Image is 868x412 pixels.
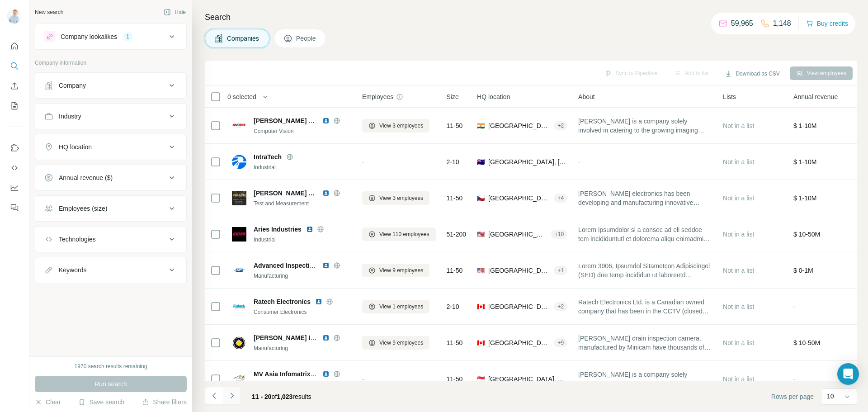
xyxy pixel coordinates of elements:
span: [PERSON_NAME] drain inspection camera, manufactured by Minicam have thousands of precision-built ... [578,334,712,352]
button: Save search [78,398,124,407]
span: [GEOGRAPHIC_DATA], Southwest [488,374,567,384]
span: Not in a list [723,267,754,274]
span: About [578,92,595,101]
span: $ 10-50M [793,231,820,238]
span: [GEOGRAPHIC_DATA], [GEOGRAPHIC_DATA] [488,157,567,166]
button: Hide [157,5,192,19]
button: View 3 employees [362,191,429,205]
span: 🇮🇳 [477,121,485,130]
div: Industrial [254,236,351,244]
img: LinkedIn logo [322,334,330,341]
div: Keywords [59,265,86,275]
span: [GEOGRAPHIC_DATA], [GEOGRAPHIC_DATA]|District of [GEOGRAPHIC_DATA] [488,194,550,203]
div: Computer Vision [254,127,351,135]
span: 🇦🇺 [477,157,485,166]
button: My lists [7,98,22,114]
button: Annual revenue ($) [35,167,186,189]
span: IntraTech [254,152,282,161]
span: View 1 employees [379,303,423,311]
div: Industrial Automation [254,380,351,388]
span: View 3 employees [379,194,423,202]
span: Not in a list [723,375,754,383]
button: Company [35,75,186,96]
span: [GEOGRAPHIC_DATA], [US_STATE] [488,230,547,239]
button: Feedback [7,199,22,216]
span: - [793,375,796,383]
button: Share filters [142,398,187,407]
button: Technologies [35,228,186,250]
span: 0 selected [227,92,256,101]
img: LinkedIn logo [315,298,322,305]
img: Logo of Zikmund electronics [232,191,246,205]
div: 1970 search results remaining [75,362,147,370]
span: [PERSON_NAME] Vision and Robotics Private [254,117,392,124]
span: Not in a list [723,122,754,129]
span: Aries Industries [254,225,302,234]
div: Company [59,81,86,90]
img: Logo of Hathorn Inspection Cameras [232,336,246,350]
span: - [362,375,364,383]
img: Logo of Advanced Inspection Technologies [232,267,246,274]
span: - [578,158,580,166]
div: Company lookalikes [61,32,117,41]
button: Navigate to previous page [205,387,223,405]
button: Dashboard [7,180,22,196]
div: Technologies [59,235,96,244]
div: New search [35,8,63,16]
span: Size [447,92,459,101]
p: Company information [35,59,187,67]
button: View 110 employees [362,227,436,241]
span: [GEOGRAPHIC_DATA], [GEOGRAPHIC_DATA] [488,302,550,311]
button: Employees (size) [35,198,186,219]
div: Manufacturing [254,344,351,352]
span: $ 1-10M [793,158,816,166]
p: 1,148 [773,18,791,29]
span: Lists [723,92,736,101]
span: View 9 employees [379,339,423,347]
span: [PERSON_NAME] is a company solely involved in catering to the growing imaging solution needs in [... [578,117,712,135]
img: Avatar [7,9,22,24]
span: Lorem 3906, Ipsumdol Sitametcon Adipiscingel (SED) doe temp incididun ut laboreetd magnaali enima... [578,261,712,279]
span: [GEOGRAPHIC_DATA], [GEOGRAPHIC_DATA] [488,338,550,347]
span: 11-50 [447,194,463,203]
span: 🇨🇿 [477,194,485,203]
img: LinkedIn logo [322,117,330,124]
span: $ 10-50M [793,339,820,346]
p: 59,965 [731,18,753,29]
span: Advanced Inspection Technologies [254,262,359,269]
button: HQ location [35,136,186,158]
span: 1,023 [277,393,292,400]
span: 🇺🇸 [477,266,485,275]
span: People [296,34,317,43]
span: - [362,158,364,166]
span: [PERSON_NAME] electronics [254,189,318,198]
img: Logo of Menzel Vision and Robotics Private [232,118,246,133]
span: 2-10 [447,157,459,166]
button: Enrich CSV [7,78,22,94]
span: HQ location [477,92,510,101]
span: $ 0-1M [793,267,813,274]
span: [GEOGRAPHIC_DATA], [US_STATE] [488,266,550,275]
span: results [252,393,311,400]
span: [PERSON_NAME] electronics has been developing and manufacturing innovative award-winning camera i... [578,189,712,207]
button: Search [7,58,22,74]
button: Buy credits [806,17,848,30]
div: HQ location [59,142,92,152]
div: 1 [123,33,133,41]
button: Download as CSV [718,67,786,81]
img: Logo of Aries Industries [232,227,246,242]
div: Consumer Electronics [254,308,351,316]
div: Industry [59,112,81,121]
button: View 9 employees [362,264,429,277]
span: [GEOGRAPHIC_DATA], [GEOGRAPHIC_DATA] [488,121,550,130]
span: 2-10 [447,302,459,311]
img: Logo of Ratech Electronics [232,299,246,314]
div: + 2 [554,303,567,311]
span: View 9 employees [379,266,423,275]
span: 11-50 [447,121,463,130]
span: Not in a list [723,194,754,202]
div: + 1 [554,266,567,275]
div: Test and Measurement [254,199,351,208]
span: 11-50 [447,374,463,384]
span: MV Asia Infomatrix PTE [254,370,325,378]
